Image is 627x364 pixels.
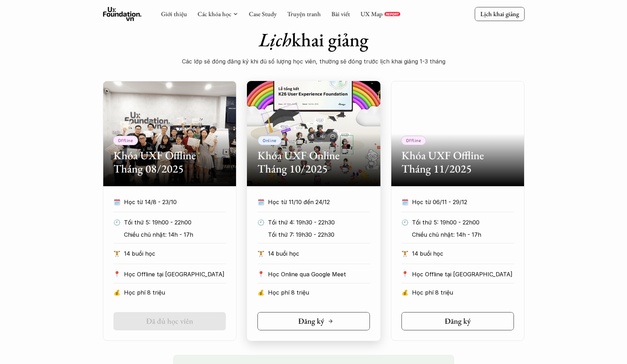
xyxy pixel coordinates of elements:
a: Lịch khai giảng [475,7,524,21]
p: Chiều chủ nhật: 14h - 17h [124,229,222,240]
p: REPORT [386,12,399,16]
p: Học phí 8 triệu [124,287,226,298]
p: 📍 [401,271,409,277]
h2: Khóa UXF Offline Tháng 11/2025 [401,149,514,176]
p: Tối thứ 4: 19h30 - 22h30 [268,217,366,228]
p: 🗓️ [257,197,264,207]
p: 💰 [401,287,409,298]
a: Giới thiệu [161,10,187,18]
a: UX Map [360,10,383,18]
p: Lịch khai giảng [480,10,519,18]
p: 🏋️ [401,248,409,259]
p: 🕙 [401,217,409,228]
p: Chiều chủ nhật: 14h - 17h [412,229,510,240]
p: 📍 [257,271,264,277]
p: Offline [406,138,421,143]
p: 🗓️ [113,197,120,207]
h5: Đăng ký [298,317,324,326]
a: Đăng ký [401,312,514,330]
p: 💰 [113,287,120,298]
p: 🕙 [257,217,264,228]
p: Học phí 8 triệu [412,287,514,298]
p: 14 buổi học [412,248,514,259]
h2: Khóa UXF Offline Tháng 08/2025 [113,149,226,176]
h1: khai giảng [173,28,454,51]
p: 14 buổi học [124,248,226,259]
a: Bài viết [331,10,350,18]
p: Học Online qua Google Meet [268,269,370,279]
a: Truyện tranh [287,10,321,18]
p: Tối thứ 5: 19h00 - 22h00 [124,217,222,228]
p: Tối thứ 7: 19h30 - 22h30 [268,229,366,240]
p: Học từ 06/11 - 29/12 [412,197,514,207]
p: Online [263,138,276,143]
h2: Khóa UXF Online Tháng 10/2025 [257,149,370,176]
a: Case Study [249,10,276,18]
a: Đăng ký [257,312,370,330]
p: 🏋️ [113,248,120,259]
p: Học Offline tại [GEOGRAPHIC_DATA] [124,269,226,279]
p: Học từ 11/10 đến 24/12 [268,197,370,207]
em: Lịch [259,27,292,52]
p: 🕙 [113,217,120,228]
p: 📍 [113,271,120,277]
p: 🗓️ [401,197,409,207]
p: Tối thứ 5: 19h00 - 22h00 [412,217,510,228]
p: 🏋️ [257,248,264,259]
a: Các khóa học [197,10,231,18]
h5: Đã đủ học viên [146,317,193,326]
p: Học từ 14/8 - 23/10 [124,197,226,207]
h5: Đăng ký [445,317,471,326]
p: 💰 [257,287,264,298]
p: Học phí 8 triệu [268,287,370,298]
p: Các lớp sẽ đóng đăng ký khi đủ số lượng học viên, thường sẽ đóng trước lịch khai giảng 1-3 tháng [173,56,454,67]
p: 14 buổi học [268,248,370,259]
p: Offline [118,138,133,143]
p: Học Offline tại [GEOGRAPHIC_DATA] [412,269,514,279]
